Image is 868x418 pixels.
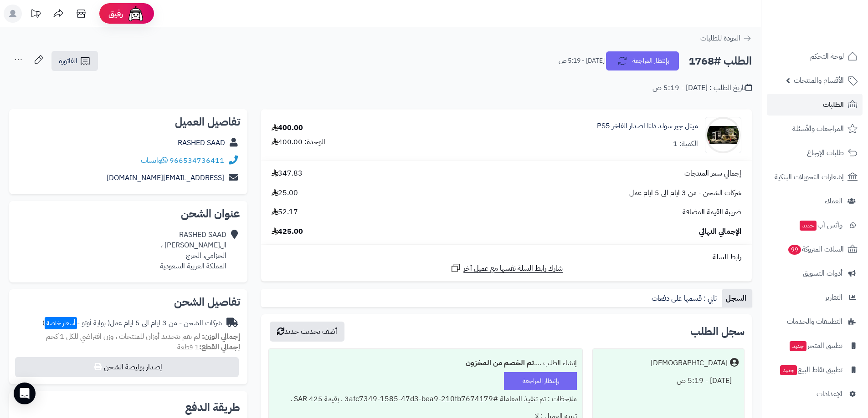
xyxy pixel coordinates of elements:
[767,94,863,116] a: الطلبات
[817,388,842,400] span: الإعدادات
[272,168,303,179] span: 347.83
[767,142,863,164] a: طلبات الإرجاع
[463,263,563,274] span: شارك رابط السلة نفسها مع عميل آخر
[108,8,123,19] span: رفيق
[141,155,168,166] a: واتساب
[46,331,200,342] span: لم تقم بتحديد أوزان للمنتجات ، وزن افتراضي للكل 1 كجم
[794,74,844,87] span: الأقسام والمنتجات
[42,317,110,328] span: ( بوابة أوتو - )
[789,339,842,352] span: تطبيق المتجر
[699,227,741,237] span: الإجمالي النهائي
[787,243,844,256] span: السلات المتروكة
[779,363,842,376] span: تطبيق نقاط البيع
[688,52,752,71] h2: الطلب #1768
[559,56,605,65] small: [DATE] - 5:19 ص
[792,122,844,135] span: المراجعات والأسئلة
[16,208,240,219] h2: عنوان الشحن
[629,188,741,198] span: شركات الشحن - من 3 ايام الى 5 ايام عمل
[648,289,722,307] a: تابي : قسمها على دفعات
[15,357,239,377] button: إصدار بوليصة الشحن
[652,83,752,93] div: تاريخ الطلب : [DATE] - 5:19 ص
[51,51,98,71] a: الفاتورة
[272,207,298,217] span: 52.17
[24,5,47,25] a: تحديثات المنصة
[767,118,863,140] a: المراجعات والأسئلة
[274,354,576,372] div: إنشاء الطلب ....
[272,227,303,237] span: 425.00
[59,55,77,66] span: الفاتورة
[185,402,240,413] h2: طريقة الدفع
[767,214,863,236] a: وآتس آبجديد
[767,238,863,260] a: السلات المتروكة99
[810,50,844,63] span: لوحة التحكم
[780,365,797,375] span: جديد
[169,155,224,166] a: 966534736411
[767,190,863,212] a: العملاء
[767,383,863,405] a: الإعدادات
[202,331,240,342] strong: إجمالي الوزن:
[606,51,679,71] button: بإنتظار المراجعة
[767,45,863,67] a: لوحة التحكم
[177,342,240,353] small: 1 قطعة
[107,172,224,183] a: [EMAIL_ADDRESS][DOMAIN_NAME]
[272,123,303,133] div: 400.00
[700,33,740,44] span: العودة للطلبات
[825,195,842,207] span: العملاء
[160,230,226,271] div: RASHED SAAD ال[PERSON_NAME] ، الخزامى، الخرج المملكة العربية السعودية
[684,168,741,179] span: إجمالي سعر المنتجات
[700,33,752,44] a: العودة للطلبات
[790,341,806,351] span: جديد
[42,318,222,328] div: شركات الشحن - من 3 ايام الى 5 ايام عمل
[825,291,842,304] span: التقارير
[450,262,563,274] a: شارك رابط السلة نفسها مع عميل آخر
[504,372,577,390] div: بإنتظار المراجعة
[597,121,698,131] a: ميتل جير سولد دلتا اصدار الفاخر PS5
[807,146,844,159] span: طلبات الإرجاع
[16,116,240,127] h2: تفاصيل العميل
[466,358,534,368] b: تم الخصم من المخزون
[767,166,863,188] a: إشعارات التحويلات البنكية
[803,267,842,280] span: أدوات التسويق
[799,219,842,232] span: وآتس آب
[272,137,325,147] div: الوحدة: 400.00
[775,171,844,183] span: إشعارات التحويلات البنكية
[274,390,576,408] div: ملاحظات : تم تنفيذ المعاملة #3afc7349-1585-47d3-bea9-210fb7674179 . بقيمة 425 SAR .
[767,287,863,308] a: التقارير
[270,322,344,342] button: أضف تحديث جديد
[705,117,741,153] img: 1756312966-gpxkkddxkaae9bx-1718099584462-90x90.jpg
[45,317,77,329] span: أسعار خاصة
[767,262,863,284] a: أدوات التسويق
[788,245,801,255] span: 99
[690,326,745,337] h3: سجل الطلب
[673,139,698,149] div: الكمية: 1
[767,335,863,357] a: تطبيق المتجرجديد
[806,25,859,45] img: logo-2.png
[651,358,728,368] div: [DEMOGRAPHIC_DATA]
[265,252,748,262] div: رابط السلة
[767,359,863,381] a: تطبيق نقاط البيعجديد
[722,289,752,307] a: السجل
[767,311,863,332] a: التطبيقات والخدمات
[272,188,298,198] span: 25.00
[14,383,36,404] div: Open Intercom Messenger
[199,342,240,353] strong: إجمالي القطع:
[127,5,145,23] img: ai-face.png
[683,207,741,217] span: ضريبة القيمة المضافة
[800,221,817,231] span: جديد
[598,372,739,390] div: [DATE] - 5:19 ص
[16,297,240,307] h2: تفاصيل الشحن
[787,315,842,328] span: التطبيقات والخدمات
[823,98,844,111] span: الطلبات
[178,137,225,148] a: RASHED SAAD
